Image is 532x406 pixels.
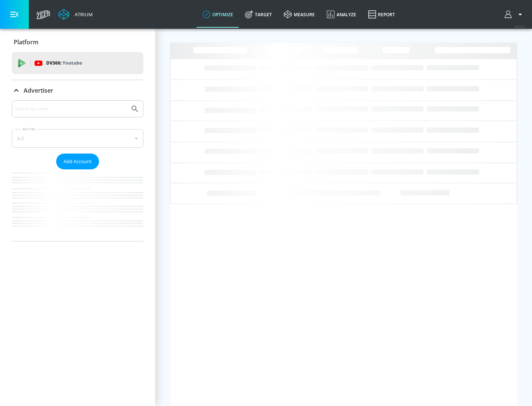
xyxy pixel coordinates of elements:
span: Add Account [64,157,92,166]
a: Target [239,1,278,28]
label: Sort By [21,127,37,131]
a: measure [278,1,321,28]
p: Youtube [62,59,82,67]
div: A-Z [12,129,143,148]
div: Platform [12,32,143,52]
p: Platform [14,38,38,46]
div: Atrium [72,11,93,18]
p: Advertiser [24,86,53,94]
div: Advertiser [12,100,143,241]
a: Analyze [321,1,362,28]
span: v 4.24.0 [514,24,525,28]
input: Search by name [15,104,127,114]
a: Atrium [58,9,93,20]
button: Add Account [56,154,99,169]
nav: list of Advertiser [12,169,143,241]
div: DV360: Youtube [12,52,143,74]
a: Report [362,1,401,28]
div: Advertiser [12,80,143,101]
p: DV360: [46,59,82,67]
a: optimize [197,1,239,28]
